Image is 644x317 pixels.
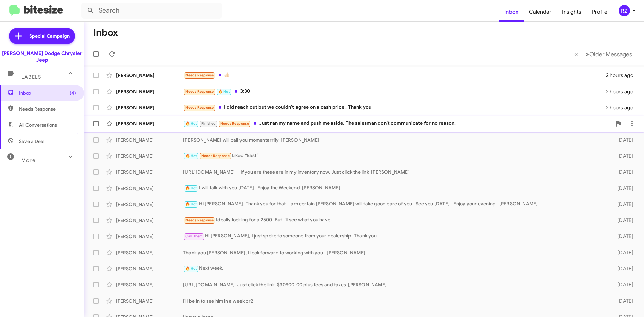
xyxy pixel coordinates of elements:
div: 2 hours ago [606,88,639,95]
span: « [574,50,578,58]
div: [PERSON_NAME] [116,265,183,272]
span: Needs Response [185,73,214,77]
div: [URL][DOMAIN_NAME] Just click the link. $30900.00 plus fees and taxes [PERSON_NAME] [183,281,606,288]
span: (4) [70,90,76,96]
div: [PERSON_NAME] [116,72,183,79]
h1: Inbox [93,27,118,38]
a: Calendar [524,2,557,22]
div: [DATE] [606,281,639,288]
span: 🔥 Hot [185,266,197,271]
div: Ideally looking for a 2500. But I'll see what you have [183,216,606,224]
div: [DATE] [606,249,639,256]
div: Just ran my name and push me aside. The salesman don't communicate for no reason. [183,120,612,127]
span: Needs Response [201,154,230,158]
a: Inbox [499,2,524,22]
div: [PERSON_NAME] [116,217,183,224]
a: Insights [557,2,587,22]
div: [PERSON_NAME] [116,120,183,127]
span: » [586,50,589,58]
span: Needs Response [185,89,214,94]
span: Needs Response [19,106,76,112]
div: 👍🏻 [183,71,606,79]
div: [PERSON_NAME] [116,281,183,288]
div: [PERSON_NAME] [116,153,183,159]
nav: Page navigation example [571,47,636,61]
div: Next week. [183,265,606,272]
div: I'll be in to see him in a week or2 [183,298,606,304]
div: Thank you [PERSON_NAME], I look forward to working with you.. [PERSON_NAME] [183,249,606,256]
div: I did reach out but we couldn't agree on a cash price . Thank you [183,104,606,111]
div: [DATE] [606,185,639,192]
span: Call Them [185,234,203,239]
a: Profile [587,2,613,22]
div: [DATE] [606,233,639,240]
div: [PERSON_NAME] [116,201,183,208]
div: [DATE] [606,217,639,224]
span: Needs Response [220,121,249,126]
div: [DATE] [606,169,639,175]
span: 🔥 Hot [185,202,197,206]
span: Needs Response [185,105,214,110]
div: [PERSON_NAME] [116,137,183,143]
div: [DATE] [606,201,639,208]
div: Hi [PERSON_NAME], Thank you for that. I am certain [PERSON_NAME] will take good care of you. See ... [183,200,606,208]
div: [PERSON_NAME] [116,249,183,256]
div: Hi [PERSON_NAME], I just spoke to someone from your dealership. Thank you [183,232,606,240]
button: Previous [570,47,582,61]
div: [DATE] [606,298,639,304]
span: Save a Deal [19,138,44,145]
span: Inbox [19,90,76,96]
div: Liked “East” [183,152,606,160]
button: Next [582,47,636,61]
div: RZ [619,5,630,16]
button: RZ [613,5,637,16]
div: [DATE] [606,153,639,159]
div: [PERSON_NAME] [116,185,183,192]
span: Finished [201,121,216,126]
span: 🔥 Hot [185,154,197,158]
span: More [21,157,35,163]
div: [PERSON_NAME] [116,169,183,175]
div: [PERSON_NAME] [116,104,183,111]
div: 2 hours ago [606,72,639,79]
span: 🔥 Hot [218,89,230,94]
div: I will talk with you [DATE]. Enjoy the Weekend [PERSON_NAME] [183,184,606,192]
span: Older Messages [589,51,632,58]
span: Needs Response [185,218,214,222]
div: [PERSON_NAME] [116,233,183,240]
div: [DATE] [606,265,639,272]
a: Special Campaign [9,28,75,44]
input: Search [81,3,222,19]
span: Labels [21,74,41,80]
div: [PERSON_NAME] [116,88,183,95]
div: [DATE] [606,137,639,143]
span: All Conversations [19,122,57,128]
div: [URL][DOMAIN_NAME] If you are these are in my inventory now. Just click the link [PERSON_NAME] [183,169,606,175]
div: [PERSON_NAME] will call you momentarrily [PERSON_NAME] [183,137,606,143]
span: Special Campaign [29,33,70,39]
span: 🔥 Hot [185,121,197,126]
div: [PERSON_NAME] [116,298,183,304]
span: 🔥 Hot [185,186,197,190]
div: 2 hours ago [606,104,639,111]
div: 3:30 [183,88,606,95]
